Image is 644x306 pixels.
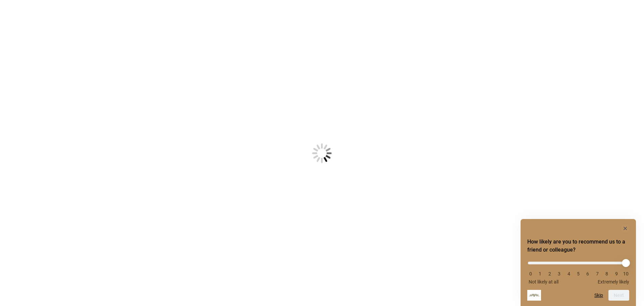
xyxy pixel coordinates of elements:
li: 6 [584,271,591,276]
li: 3 [556,271,562,276]
li: 8 [603,271,610,276]
h2: How likely are you to recommend us to a friend or colleague? Select an option from 0 to 10, with ... [527,238,629,254]
li: 7 [594,271,601,276]
div: How likely are you to recommend us to a friend or colleague? Select an option from 0 to 10, with ... [527,224,629,301]
button: Hide survey [621,224,629,232]
li: 5 [575,271,582,276]
li: 0 [527,271,534,276]
li: 1 [537,271,543,276]
img: Loading [279,110,365,196]
button: Next question [608,290,629,301]
li: 9 [613,271,620,276]
li: 2 [546,271,553,276]
span: Not likely at all [529,279,558,285]
span: Extremely likely [598,279,629,285]
li: 4 [566,271,572,276]
button: Skip [594,293,603,298]
li: 10 [623,271,629,276]
div: How likely are you to recommend us to a friend or colleague? Select an option from 0 to 10, with ... [527,257,629,285]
